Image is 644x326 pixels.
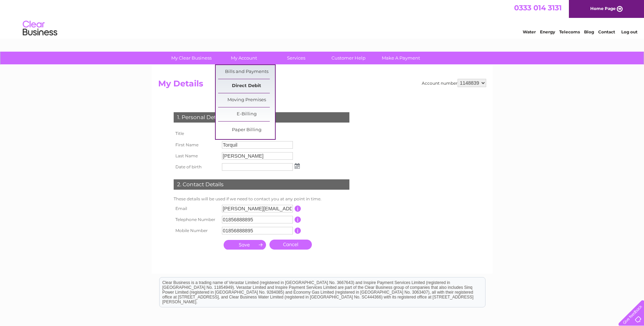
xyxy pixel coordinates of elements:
[295,206,301,212] input: Information
[218,65,275,79] a: Bills and Payments
[295,163,300,169] img: ...
[218,93,275,107] a: Moving Premises
[172,128,220,139] th: Title
[218,79,275,93] a: Direct Debit
[224,240,266,250] input: Submit
[172,195,351,203] td: These details will be used if we need to contact you at any point in time.
[422,79,486,87] div: Account number
[172,139,220,150] th: First Name
[584,29,594,34] a: Blog
[514,3,562,12] a: 0333 014 3131
[172,203,220,214] th: Email
[172,225,220,236] th: Mobile Number
[372,52,429,64] a: Make A Payment
[540,29,555,34] a: Energy
[268,52,325,64] a: Services
[523,29,536,34] a: Water
[172,150,220,161] th: Last Name
[158,79,486,92] h2: My Details
[172,214,220,225] th: Telephone Number
[295,228,301,234] input: Information
[172,161,220,172] th: Date of birth
[621,29,637,34] a: Log out
[320,52,377,64] a: Customer Help
[22,18,58,39] img: logo.png
[174,179,349,190] div: 2. Contact Details
[218,123,275,137] a: Paper Billing
[559,29,580,34] a: Telecoms
[174,112,349,123] div: 1. Personal Details
[218,107,275,121] a: E-Billing
[269,240,312,250] a: Cancel
[598,29,615,34] a: Contact
[295,217,301,223] input: Information
[215,52,272,64] a: My Account
[163,52,220,64] a: My Clear Business
[160,4,485,33] div: Clear Business is a trading name of Verastar Limited (registered in [GEOGRAPHIC_DATA] No. 3667643...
